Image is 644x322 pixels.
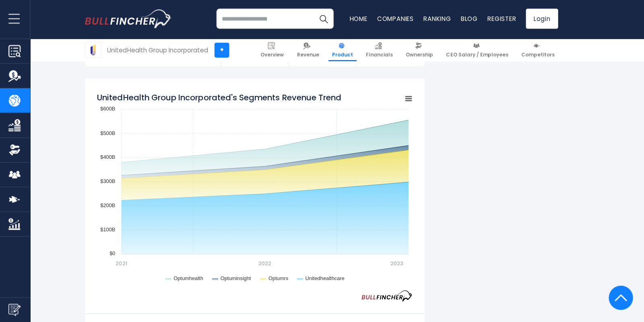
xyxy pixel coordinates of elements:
[306,276,345,282] text: Unitedhealthcare
[10,145,23,157] img: Ownership
[269,276,289,282] text: Optumrx
[390,260,403,268] text: 2023
[525,10,557,30] a: Login
[377,16,414,24] a: Companies
[423,16,451,24] a: Ranking
[261,53,285,59] span: Overview
[297,53,320,59] span: Revenue
[487,16,516,24] a: Register
[102,155,117,161] text: $400B
[221,276,252,282] text: Optuminsight
[99,89,413,291] svg: UnitedHealth Group Incorporated's Segments Revenue Trend
[102,179,117,185] text: $300B
[102,131,117,137] text: $500B
[99,93,342,104] tspan: UnitedHealth Group Incorporated's Segments Revenue Trend
[102,227,117,233] text: $100B
[517,40,557,62] a: Competitors
[329,40,357,62] a: Product
[402,40,437,62] a: Ownership
[102,203,117,209] text: $200B
[109,47,209,56] div: UnitedHealth Group Incorporated
[332,53,353,59] span: Product
[314,10,334,30] button: Search
[521,53,554,59] span: Competitors
[117,260,128,268] text: 2021
[366,53,393,59] span: Financials
[406,53,433,59] span: Ownership
[446,53,508,59] span: CEO Salary / Employees
[175,276,204,282] text: Optumhealth
[215,44,230,59] a: +
[111,251,117,257] text: $0
[102,107,117,113] text: $600B
[259,260,272,268] text: 2022
[87,11,173,29] img: bullfincher logo
[350,16,367,24] a: Home
[363,40,396,62] a: Financials
[87,11,173,29] a: Go to homepage
[442,40,512,62] a: CEO Salary / Employees
[258,40,288,62] a: Overview
[87,44,102,59] img: UNH logo
[294,40,323,62] a: Revenue
[460,16,477,24] a: Blog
